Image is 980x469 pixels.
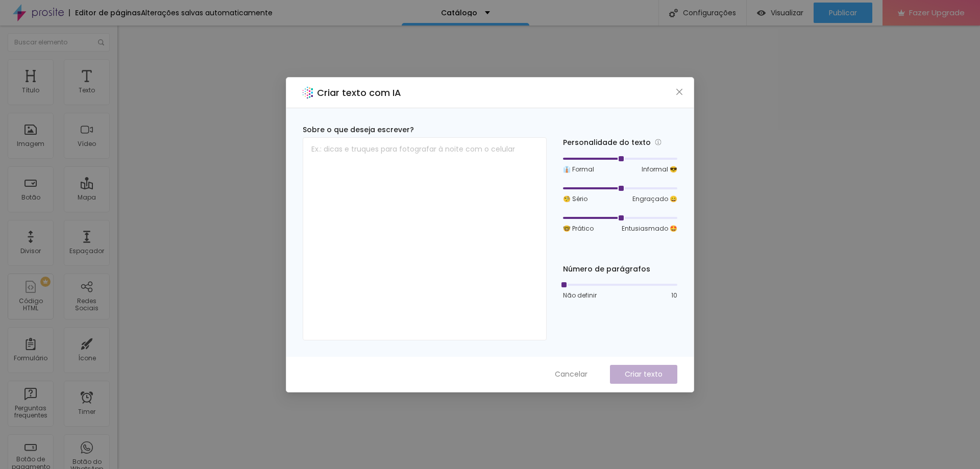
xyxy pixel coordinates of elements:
p: Catálogo [441,9,477,16]
div: Perguntas frequentes [10,405,51,419]
div: Sobre o que deseja escrever? [303,125,547,135]
span: Publicar [829,9,857,17]
span: Fazer Upgrade [909,8,965,17]
div: Alterações salvas automaticamente [141,9,273,16]
div: Mapa [78,194,96,201]
div: Imagem [17,140,44,147]
div: Redes Sociais [66,298,107,312]
button: Visualizar [747,3,814,23]
div: Personalidade do texto [563,137,677,149]
span: 🤓 Prático [563,224,594,233]
div: Formulário [14,355,47,362]
span: 👔 Formal [563,165,594,174]
span: 🧐 Sério [563,194,587,204]
div: Editor de páginas [69,9,141,16]
span: Entusiasmado 🤩 [622,224,677,233]
input: Buscar elemento [8,33,110,52]
span: 10 [671,291,677,300]
span: Informal 😎 [642,165,677,174]
div: Título [22,87,39,94]
span: Cancelar [555,369,587,380]
button: Cancelar [545,365,598,384]
div: Código HTML [10,298,51,312]
img: view-1.svg [757,9,766,17]
img: Icone [98,39,104,45]
div: Vídeo [78,140,96,147]
h2: Criar texto com IA [317,86,401,100]
span: Visualizar [771,9,803,17]
iframe: Editor [117,26,980,469]
img: Icone [669,9,678,17]
button: Publicar [814,3,872,23]
div: Espaçador [69,248,104,255]
button: Close [674,86,685,97]
span: close [675,88,683,96]
div: Botão [21,194,40,201]
div: Número de parágrafos [563,264,677,275]
span: Engraçado 😄 [632,194,677,204]
div: Texto [79,87,95,94]
button: Criar texto [610,365,677,384]
div: Timer [78,408,95,415]
div: Ícone [78,355,96,362]
div: Divisor [20,248,41,255]
span: Não definir [563,291,597,300]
